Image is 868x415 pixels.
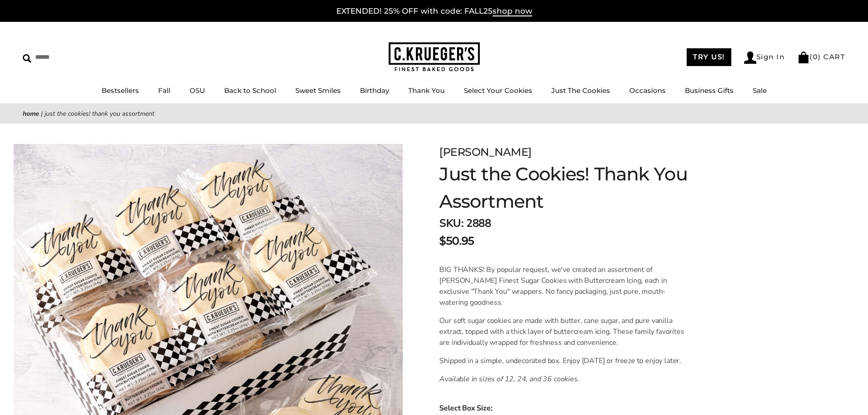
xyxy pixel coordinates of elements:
a: Occasions [629,86,666,95]
a: OSU [190,86,205,95]
span: Select Box Size: [439,403,845,414]
a: Fall [158,86,170,95]
a: Home [23,109,39,118]
span: $50.95 [439,233,474,249]
p: Shipped in a simple, undecorated box. Enjoy [DATE] or freeze to enjoy later. [439,355,688,366]
span: | [41,109,43,118]
h1: Just the Cookies! Thank You Assortment [439,160,730,215]
a: Business Gifts [685,86,734,95]
span: shop now [493,6,532,16]
p: BIG THANKS! By popular request, we've created an assortment of [PERSON_NAME] Finest Sugar Cookies... [439,264,688,308]
img: Search [23,54,31,63]
a: (0) CART [797,52,845,61]
p: Our soft sugar cookies are made with butter, cane sugar, and pure vanilla extract, topped with a ... [439,315,688,348]
a: Thank You [408,86,445,95]
a: Just The Cookies [551,86,610,95]
img: Bag [797,51,810,63]
span: 0 [813,52,818,61]
a: Back to School [224,86,276,95]
span: 2888 [466,216,491,231]
img: Account [744,51,756,64]
span: Just the Cookies! Thank You Assortment [45,109,154,118]
a: Birthday [360,86,389,95]
a: Sign In [744,51,785,64]
img: C.KRUEGER'S [389,42,480,72]
a: Bestsellers [102,86,139,95]
a: Sale [753,86,767,95]
nav: breadcrumbs [23,108,845,119]
a: EXTENDED! 25% OFF with code: FALL25shop now [336,6,532,16]
em: Available in sizes of 12, 24, and 36 cookies. [439,374,579,384]
strong: SKU: [439,216,463,231]
a: Select Your Cookies [464,86,532,95]
div: [PERSON_NAME] [439,144,730,160]
a: TRY US! [687,48,731,66]
input: Search [23,50,131,64]
a: Sweet Smiles [295,86,341,95]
